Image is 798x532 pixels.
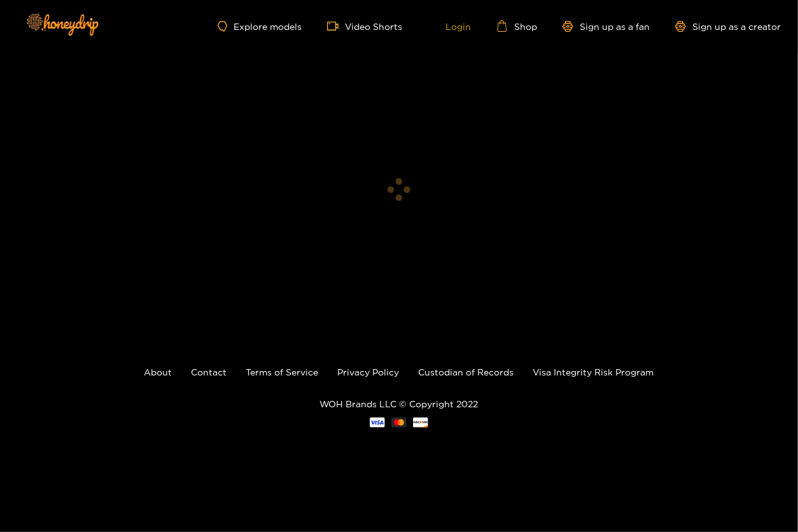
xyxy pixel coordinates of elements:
[563,21,650,32] a: Sign up as a fan
[192,367,227,377] a: Contact
[327,20,402,32] a: Video Shorts
[496,20,537,32] a: Shop
[218,21,302,32] a: Explore models
[675,21,781,32] a: Sign up as a creator
[428,20,471,32] a: Login
[144,367,172,377] a: About
[338,367,400,377] a: Privacy Policy
[327,20,345,32] span: video-camera
[419,367,514,377] a: Custodian of Records
[246,367,319,377] a: Terms of Service
[533,367,654,377] a: Visa Integrity Risk Program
